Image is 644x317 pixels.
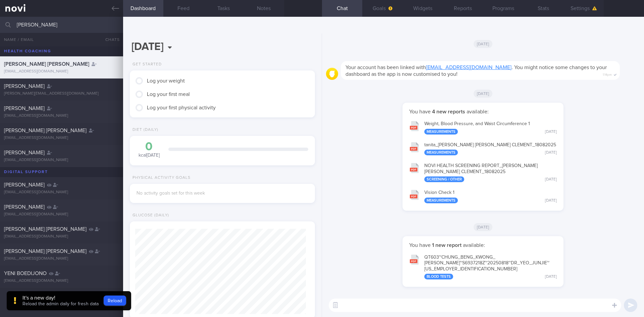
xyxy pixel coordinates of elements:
[4,84,45,89] span: [PERSON_NAME]
[4,136,119,141] div: [EMAIL_ADDRESS][DOMAIN_NAME]
[130,62,162,67] div: Get Started
[424,150,458,155] div: Measurements
[104,296,126,306] button: Reload
[130,175,191,180] div: Physical Activity Goals
[545,129,557,135] div: [DATE]
[424,190,557,203] div: Vision Check 1
[406,159,560,186] button: NOVI HEALTH SCREENING REPORT_[PERSON_NAME] [PERSON_NAME] CLEMENT_18082025 Screening / Other [DATE]
[4,128,87,133] span: [PERSON_NAME] [PERSON_NAME]
[409,242,557,249] p: You have available:
[4,234,119,239] div: [EMAIL_ADDRESS][DOMAIN_NAME]
[4,158,119,163] div: [EMAIL_ADDRESS][DOMAIN_NAME]
[406,138,560,159] button: tanita_[PERSON_NAME] [PERSON_NAME] CLEMENT_18082025 Measurements [DATE]
[545,198,557,203] div: [DATE]
[603,71,612,77] span: 1:14pm
[406,186,560,207] button: Vision Check 1 Measurements [DATE]
[4,106,45,111] span: [PERSON_NAME]
[545,177,557,182] div: [DATE]
[406,117,560,138] button: Weight, Blood Pressure, and Waist Circumference 1 Measurements [DATE]
[426,65,512,70] a: [EMAIL_ADDRESS][DOMAIN_NAME]
[4,204,45,210] span: [PERSON_NAME]
[4,256,119,261] div: [EMAIL_ADDRESS][DOMAIN_NAME]
[4,113,119,118] div: [EMAIL_ADDRESS][DOMAIN_NAME]
[96,33,123,46] button: Chats
[424,142,557,156] div: tanita_ [PERSON_NAME] [PERSON_NAME] CLEMENT_ 18082025
[22,295,99,301] div: It's a new day!
[4,226,87,232] span: [PERSON_NAME] [PERSON_NAME]
[424,176,464,182] div: Screening / Other
[137,191,308,197] div: No activity goals set for this week
[4,69,119,74] div: [EMAIL_ADDRESS][DOMAIN_NAME]
[545,150,557,155] div: [DATE]
[431,109,467,114] strong: 4 new reports
[424,163,557,182] div: NOVI HEALTH SCREENING REPORT_ [PERSON_NAME] [PERSON_NAME] CLEMENT_ 18082025
[4,212,119,217] div: [EMAIL_ADDRESS][DOMAIN_NAME]
[137,141,162,159] div: kcal [DATE]
[424,274,453,279] div: Blood Tests
[4,182,45,188] span: [PERSON_NAME]
[474,40,493,48] span: [DATE]
[137,141,162,153] div: 0
[424,129,458,135] div: Measurements
[4,249,87,254] span: [PERSON_NAME] [PERSON_NAME]
[406,250,560,283] button: QT603~CHUNG_BENG_KWONG_[PERSON_NAME]~S6937218Z~20250818~DR_YEO_JUNJIE~[US_EMPLOYER_IDENTIFICATION...
[4,91,119,96] div: [PERSON_NAME][EMAIL_ADDRESS][DOMAIN_NAME]
[431,243,463,248] strong: 1 new report
[22,302,99,306] span: Reload the admin daily for fresh data
[345,65,607,77] span: Your account has been linked with . You might notice some changes to your dashboard as the app is...
[4,150,45,155] span: [PERSON_NAME]
[545,274,557,279] div: [DATE]
[424,121,557,135] div: Weight, Blood Pressure, and Waist Circumference 1
[4,271,47,276] span: YENI BOEDIJONO
[424,255,557,280] div: QT603~CHUNG_ BENG_ KWONG_ [PERSON_NAME]~S6937218Z~20250818~DR_ YEO_ JUNJIE~[US_EMPLOYER_IDENTIFIC...
[130,213,169,218] div: Glucose (Daily)
[4,278,119,283] div: [EMAIL_ADDRESS][DOMAIN_NAME]
[474,223,493,231] span: [DATE]
[424,198,458,203] div: Measurements
[4,190,119,195] div: [EMAIL_ADDRESS][DOMAIN_NAME]
[4,61,89,67] span: [PERSON_NAME] [PERSON_NAME]
[409,108,557,115] p: You have available:
[474,90,493,98] span: [DATE]
[130,127,158,133] div: Diet (Daily)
